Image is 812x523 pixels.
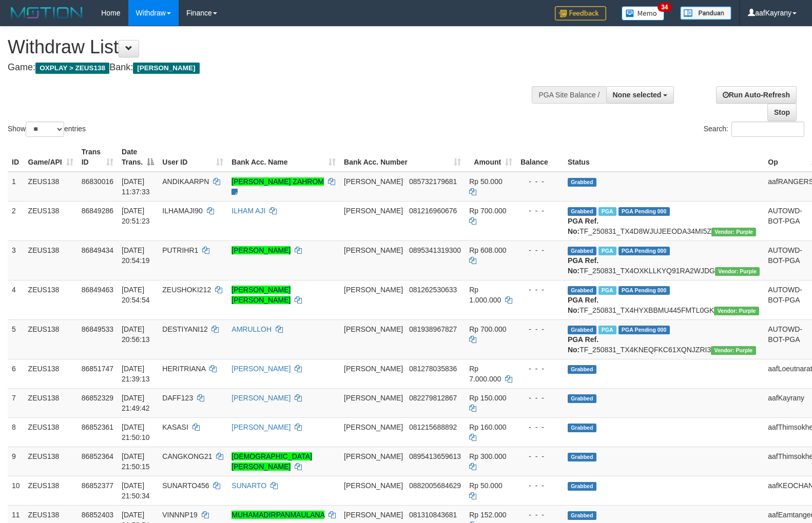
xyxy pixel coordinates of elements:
input: Search: [731,122,804,137]
span: 86852403 [82,511,113,519]
span: [PERSON_NAME] [344,365,403,373]
span: 86852361 [82,423,113,431]
span: VINNNP19 [162,511,197,519]
a: [PERSON_NAME] ZAHROM [231,177,324,186]
span: 86851747 [82,365,113,373]
img: Feedback.jpg [555,6,606,21]
th: Game/API: activate to sort column ascending [24,143,78,172]
span: CANGKONG21 [162,452,212,460]
span: PGA Pending [618,286,670,295]
span: Rp 150.000 [469,394,506,402]
b: PGA Ref. No: [568,335,598,354]
span: Rp 152.000 [469,511,506,519]
span: [DATE] 20:54:19 [122,246,150,265]
span: 86849286 [82,207,113,215]
h4: Game: Bank: [8,63,531,73]
div: - - - [520,176,559,187]
th: Status [564,143,764,172]
span: [PERSON_NAME] [344,246,403,254]
span: Copy 081938967827 to clipboard [409,325,457,333]
span: Copy 0882005684629 to clipboard [409,481,461,490]
span: [PERSON_NAME] [344,511,403,519]
th: Balance [516,143,564,172]
span: Copy 081215688892 to clipboard [409,423,457,431]
div: PGA Site Balance / [532,86,606,104]
span: Copy 0895413659613 to clipboard [409,452,461,460]
span: [DATE] 21:50:15 [122,452,150,471]
span: Marked by aafRornrotha [598,286,616,295]
span: [PERSON_NAME] [344,394,403,402]
h1: Withdraw List [8,37,531,57]
div: - - - [520,510,559,520]
a: Run Auto-Refresh [716,86,797,104]
td: TF_250831_TX4HYXBBMU445FMTL0GK [564,280,764,319]
span: [PERSON_NAME] [344,423,403,431]
b: PGA Ref. No: [568,256,598,275]
td: 9 [8,447,24,476]
span: Vendor URL: https://trx4.1velocity.biz [714,307,759,315]
a: [PERSON_NAME] [231,365,291,373]
span: Vendor URL: https://trx4.1velocity.biz [711,346,756,355]
td: 2 [8,201,24,240]
a: AMRULLOH [231,325,272,333]
span: [DATE] 20:51:23 [122,207,150,225]
a: [PERSON_NAME] [231,423,291,431]
td: ZEUS138 [24,359,78,388]
a: [PERSON_NAME] [PERSON_NAME] [231,286,291,304]
span: 86852377 [82,481,113,490]
span: ANDIKAARPN [162,177,209,186]
span: Marked by aafRornrotha [598,326,616,334]
span: [DATE] 21:50:10 [122,423,150,441]
div: - - - [520,422,559,432]
span: Marked by aafRornrotha [598,207,616,216]
td: ZEUS138 [24,388,78,417]
span: Copy 081310843681 to clipboard [409,511,457,519]
span: [DATE] 21:50:34 [122,481,150,500]
span: Copy 081262530633 to clipboard [409,286,457,294]
td: 1 [8,172,24,202]
span: Copy 081216960676 to clipboard [409,207,457,215]
span: Copy 082279812867 to clipboard [409,394,457,402]
span: Grabbed [568,511,596,520]
label: Show entries [8,122,86,137]
th: User ID: activate to sort column ascending [158,143,227,172]
th: Date Trans.: activate to sort column descending [118,143,158,172]
span: [PERSON_NAME] [344,177,403,186]
span: PGA Pending [618,247,670,255]
span: DAFF123 [162,394,193,402]
a: MUHAMADIRPANMAULANA [231,511,324,519]
span: DESTIYANI12 [162,325,207,333]
b: PGA Ref. No: [568,217,598,235]
span: [DATE] 20:54:54 [122,286,150,304]
span: Rp 50.000 [469,481,502,490]
span: PGA Pending [618,207,670,216]
span: None selected [613,91,662,99]
button: None selected [606,86,674,104]
td: 5 [8,319,24,359]
span: ILHAMAJI90 [162,207,203,215]
span: Grabbed [568,207,596,216]
span: KASASI [162,423,188,431]
span: PUTRIHR1 [162,246,198,254]
td: ZEUS138 [24,447,78,476]
td: ZEUS138 [24,172,78,202]
td: 4 [8,280,24,319]
span: 86849434 [82,246,113,254]
td: 7 [8,388,24,417]
a: [PERSON_NAME] [231,246,291,254]
span: Grabbed [568,424,596,432]
th: Bank Acc. Number: activate to sort column ascending [340,143,465,172]
span: [PERSON_NAME] [344,207,403,215]
td: ZEUS138 [24,280,78,319]
a: [DEMOGRAPHIC_DATA][PERSON_NAME] [231,452,312,471]
span: Rp 7.000.000 [469,365,501,383]
td: ZEUS138 [24,201,78,240]
td: ZEUS138 [24,240,78,280]
td: 8 [8,417,24,447]
a: Stop [767,104,797,121]
div: - - - [520,245,559,255]
td: 3 [8,240,24,280]
span: Copy 0895341319300 to clipboard [409,246,461,254]
span: [DATE] 20:56:13 [122,325,150,344]
span: [DATE] 11:37:33 [122,177,150,196]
